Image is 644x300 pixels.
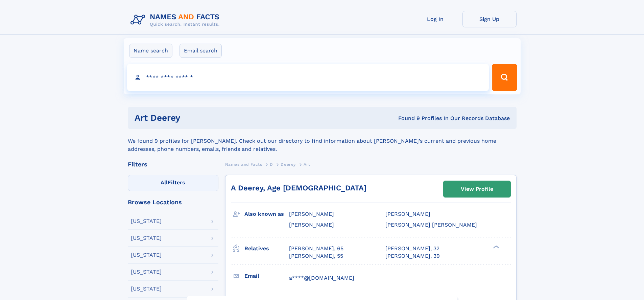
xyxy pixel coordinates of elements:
a: Log In [408,11,462,27]
span: Art [304,162,310,167]
div: ❯ [492,245,500,249]
label: Name search [129,44,172,58]
a: [PERSON_NAME], 55 [289,252,343,260]
h3: Also known as [244,208,289,220]
span: [PERSON_NAME] [385,211,430,217]
a: View Profile [444,181,510,197]
img: Logo Names and Facts [128,11,225,29]
h3: Email [244,270,289,282]
div: [US_STATE] [131,269,162,275]
button: Search Button [492,64,517,91]
a: [PERSON_NAME], 65 [289,245,343,252]
span: [PERSON_NAME] [289,222,334,228]
span: [PERSON_NAME] [289,211,334,217]
div: [US_STATE] [131,218,162,224]
a: [PERSON_NAME], 39 [385,252,440,260]
span: All [161,179,168,186]
a: Names and Facts [225,160,262,168]
a: A Deerey, Age [DEMOGRAPHIC_DATA] [231,184,366,192]
h3: Relatives [244,243,289,254]
div: [US_STATE] [131,252,162,258]
div: [US_STATE] [131,235,162,241]
label: Filters [128,175,218,191]
div: Found 9 Profiles In Our Records Database [289,115,510,122]
input: search input [127,64,489,91]
a: Deerey [281,160,296,168]
div: Filters [128,161,218,167]
h1: Art Deerey [135,114,289,122]
div: We found 9 profiles for [PERSON_NAME]. Check out our directory to find information about [PERSON_... [128,129,517,153]
a: Sign Up [462,11,517,27]
span: [PERSON_NAME] [PERSON_NAME] [385,222,477,228]
span: Deerey [281,162,296,167]
label: Email search [180,44,222,58]
span: D [270,162,273,167]
div: Browse Locations [128,199,218,205]
a: [PERSON_NAME], 32 [385,245,439,252]
a: D [270,160,273,168]
div: View Profile [461,181,493,197]
div: [US_STATE] [131,286,162,292]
